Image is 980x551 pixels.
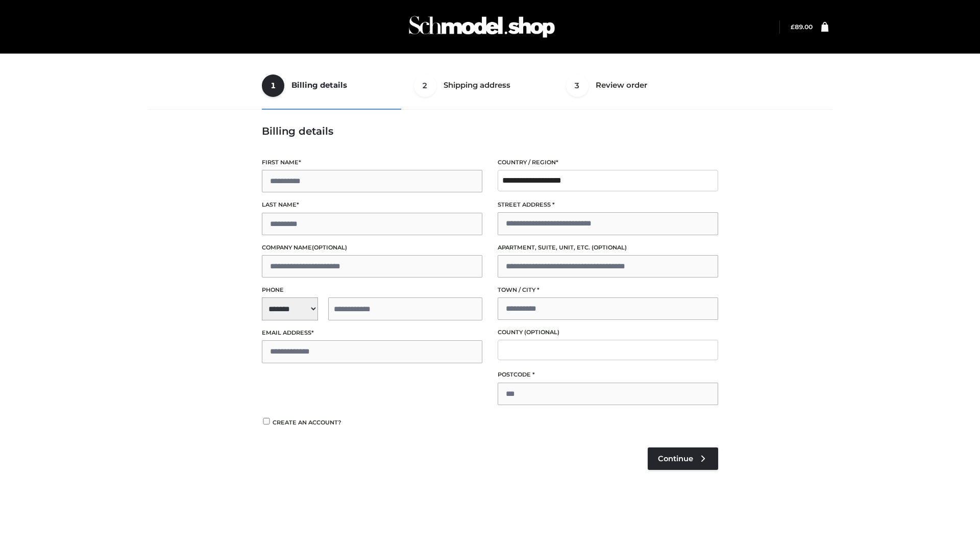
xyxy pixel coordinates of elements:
[405,7,558,47] img: Schmodel Admin 964
[791,23,795,31] span: £
[262,158,482,167] label: First name
[262,418,271,424] input: Create an account?
[262,285,482,295] label: Phone
[498,158,718,167] label: Country / Region
[273,419,341,426] span: Create an account?
[791,23,813,31] bdi: 89.00
[262,125,718,137] h3: Billing details
[592,244,627,251] span: (optional)
[498,370,718,380] label: Postcode
[262,328,482,338] label: Email address
[498,285,718,295] label: Town / City
[498,328,718,337] label: County
[498,243,718,253] label: Apartment, suite, unit, etc.
[648,447,718,470] a: Continue
[791,23,813,31] a: £89.00
[524,329,559,336] span: (optional)
[312,244,347,251] span: (optional)
[262,243,482,253] label: Company name
[262,200,482,210] label: Last name
[498,200,718,210] label: Street address
[658,454,693,463] span: Continue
